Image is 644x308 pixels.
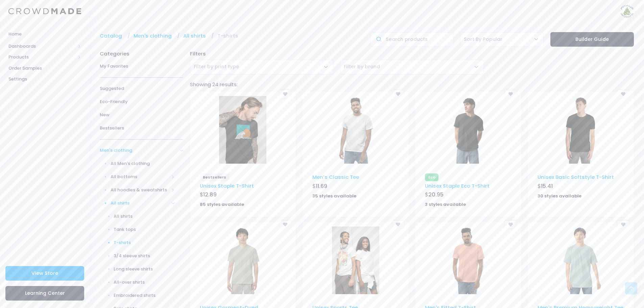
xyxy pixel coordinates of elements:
strong: 85 styles available [200,201,244,208]
span: Learning Center [25,290,65,297]
input: Search products [370,32,454,47]
span: Filter by brand [344,63,380,70]
span: New [100,112,183,118]
a: Bestsellers [100,122,183,135]
span: My Favorites [100,63,183,70]
span: Dashboards [8,43,75,50]
a: Eco-Friendly [100,95,183,109]
img: Logo [8,8,81,15]
span: All bottoms [111,173,169,180]
strong: 30 styles available [538,193,581,199]
span: Products [8,54,75,61]
a: Men’s Classic Tee [312,173,359,181]
span: Long sleeve shirts [114,266,175,273]
a: Catalog [100,32,125,40]
span: Embroidered shirts [114,292,175,299]
strong: 3 styles available [425,201,466,208]
span: Filter by print type [194,63,239,70]
span: 20.95 [428,191,444,198]
span: 12.89 [203,191,217,198]
span: Men's clothing [100,147,177,154]
span: All shirts [111,200,169,207]
a: Suggested [100,82,183,95]
div: $ [538,182,624,192]
a: 3/4 sleeve shirts [91,250,183,263]
span: 11.69 [316,182,327,190]
span: Order Samples [8,65,81,72]
a: T-shirts [91,236,183,250]
span: Settings [8,76,81,82]
a: Unisex Staple T-Shirt [200,182,254,189]
span: Eco [425,173,438,181]
span: Eco-Friendly [100,98,183,105]
span: Suggested [100,85,183,92]
a: Unisex Staple Eco T-Shirt [425,182,490,189]
div: $ [312,182,399,192]
img: User [620,4,634,18]
a: Unisex Basic Softstyle T-Shirt [538,173,614,181]
span: T-shirts [114,239,175,246]
a: Long sleeve shirts [91,263,183,276]
span: 15.41 [541,182,553,190]
span: All hoodies & sweatshirts [111,187,169,193]
a: View Store [5,266,84,281]
span: Filter by brand [340,60,484,74]
a: All shirts [183,32,209,40]
span: 3/4 sleeve shirts [114,253,175,259]
span: All Men's clothing [111,160,175,167]
a: Builder Guide [550,32,634,47]
span: Filter by brand [344,63,380,70]
div: Categories [100,47,183,57]
a: All shirts [91,210,183,223]
a: All Men's clothing [91,157,183,170]
a: Tank tops [91,223,183,236]
span: Bestsellers [100,125,183,132]
a: T-shirts [217,32,242,40]
strong: 35 styles available [312,193,356,199]
span: Filter by print type [194,63,239,70]
a: All-over shirts [91,276,183,289]
a: Learning Center [5,286,84,301]
span: Sort By Popular [460,32,544,47]
span: All-over shirts [114,279,175,286]
span: Bestsellers [200,173,230,181]
span: All shirts [114,213,175,220]
span: View Store [31,270,58,277]
span: Filter by print type [190,60,334,74]
div: Filters [187,50,637,57]
div: $ [200,191,286,200]
a: My Favorites [100,60,183,73]
div: $ [425,191,511,200]
a: Embroidered shirts [91,289,183,302]
a: New [100,109,183,122]
span: Home [8,31,81,38]
a: Men's clothing [134,32,175,40]
span: Sort By Popular [464,36,502,43]
div: Showing 24 results: [187,81,637,88]
span: Tank tops [114,226,175,233]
